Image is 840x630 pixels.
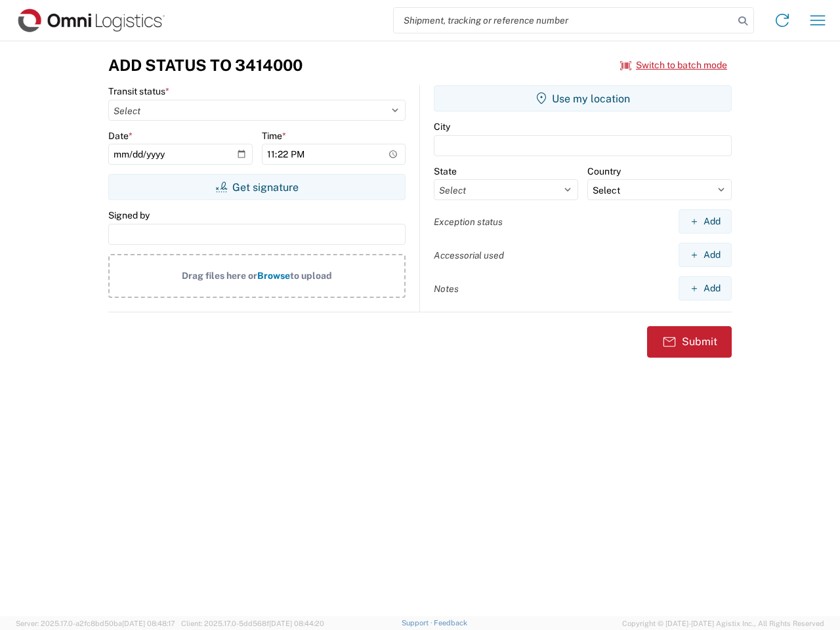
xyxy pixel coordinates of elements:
[394,8,734,33] input: Shipment, tracking or reference number
[434,165,457,177] label: State
[257,270,290,281] span: Browse
[434,619,467,627] a: Feedback
[620,54,727,76] button: Switch to batch mode
[434,85,732,112] button: Use my location
[108,56,303,75] h3: Add Status to 3414000
[108,174,406,200] button: Get signature
[434,249,504,261] label: Accessorial used
[262,130,286,142] label: Time
[122,619,175,627] span: [DATE] 08:48:17
[434,216,503,228] label: Exception status
[434,283,459,295] label: Notes
[622,618,824,629] span: Copyright © [DATE]-[DATE] Agistix Inc., All Rights Reserved
[181,619,324,627] span: Client: 2025.17.0-5dd568f
[587,165,621,177] label: Country
[647,326,732,358] button: Submit
[108,85,169,97] label: Transit status
[679,209,732,234] button: Add
[108,130,133,142] label: Date
[108,209,150,221] label: Signed by
[434,121,450,133] label: City
[290,270,332,281] span: to upload
[269,619,324,627] span: [DATE] 08:44:20
[402,619,434,627] a: Support
[182,270,257,281] span: Drag files here or
[679,276,732,301] button: Add
[16,619,175,627] span: Server: 2025.17.0-a2fc8bd50ba
[679,243,732,267] button: Add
